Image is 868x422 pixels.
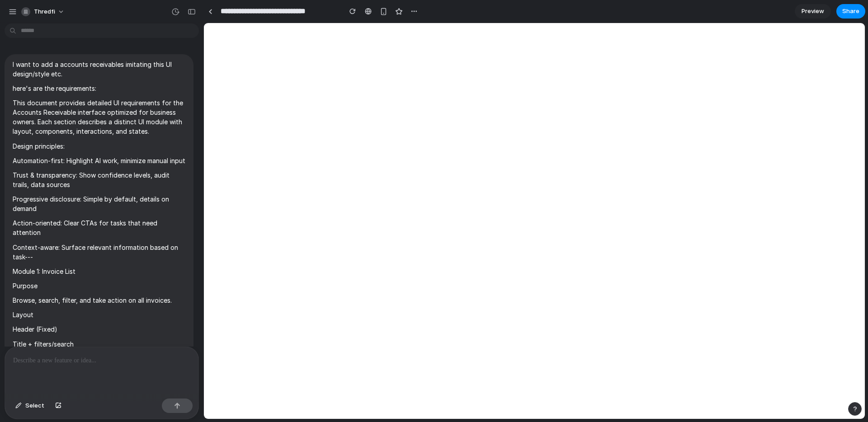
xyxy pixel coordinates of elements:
[13,194,185,213] p: Progressive disclosure: Simple by default, details on demand
[13,281,185,291] p: Purpose
[842,7,859,16] span: Share
[13,310,185,319] p: Layout
[13,98,185,136] p: This document provides detailed UI requirements for the Accounts Receivable interface optimized f...
[13,218,185,237] p: Action-oriented: Clear CTAs for tasks that need attention
[25,401,44,410] span: Select
[13,170,185,189] p: Trust & transparency: Show confidence levels, audit trails, data sources
[13,295,185,305] p: Browse, search, filter, and take action on all invoices.
[13,141,185,151] p: Design principles:
[13,324,185,334] p: Header (Fixed)
[18,5,69,19] button: thredfi
[13,339,185,349] p: Title + filters/search
[802,7,824,16] span: Preview
[795,4,831,19] a: Preview
[836,4,865,19] button: Share
[13,84,185,93] p: here's are the requirements:
[13,60,185,79] p: I want to add a accounts receivables imitating this UI design/style etc.
[11,399,49,413] button: Select
[13,267,185,276] p: Module 1: Invoice List
[13,156,185,165] p: Automation-first: Highlight AI work, minimize manual input
[34,7,55,16] span: thredfi
[13,243,185,262] p: Context-aware: Surface relevant information based on task---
